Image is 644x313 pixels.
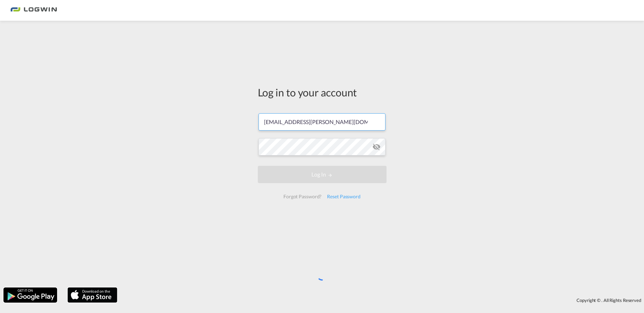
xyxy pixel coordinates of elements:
[324,190,363,203] div: Reset Password
[372,143,381,151] md-icon: icon-eye-off
[281,190,324,203] div: Forgot Password?
[258,113,386,131] input: Enter email/phone number
[67,287,118,303] img: apple.png
[258,85,387,99] div: Log in to your account
[3,287,58,303] img: google.png
[121,294,644,306] div: Copyright © . All Rights Reserved
[10,3,57,18] img: bc73a0e0d8c111efacd525e4c8ad7d32.png
[258,166,387,183] button: LOGIN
